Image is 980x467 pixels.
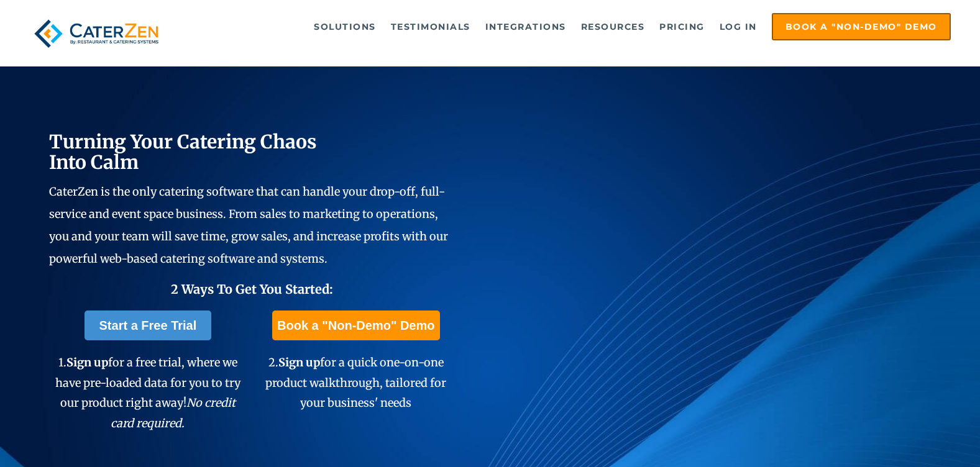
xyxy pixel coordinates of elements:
a: Log in [713,14,763,39]
a: Solutions [308,14,382,39]
div: Navigation Menu [187,13,951,40]
a: Integrations [479,14,572,39]
a: Testimonials [385,14,477,39]
a: Book a "Non-Demo" Demo [772,13,951,40]
span: CaterZen is the only catering software that can handle your drop-off, full-service and event spac... [49,184,448,266]
span: Sign up [278,355,320,370]
a: Start a Free Trial [85,311,212,340]
a: Pricing [653,14,711,39]
span: 2 Ways To Get You Started: [171,281,333,297]
a: Resources [575,14,651,39]
em: No credit card required. [111,396,236,430]
span: Sign up [66,355,108,370]
span: 1. for a free trial, where we have pre-loaded data for you to try our product right away! [55,355,240,430]
img: caterzen [29,13,163,54]
span: 2. for a quick one-on-one product walkthrough, tailored for your business' needs [265,355,446,410]
a: Book a "Non-Demo" Demo [272,311,439,340]
span: Turning Your Catering Chaos Into Calm [49,130,317,174]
